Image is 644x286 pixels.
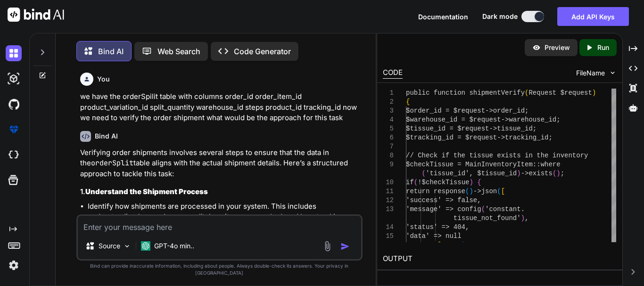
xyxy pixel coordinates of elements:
[454,214,521,222] span: tissue_not_found'
[406,134,553,141] span: $tracking_id = $request->tracking_id;
[497,188,501,195] span: (
[154,241,194,251] p: GPT-4o min..
[418,179,469,186] span: !$checkTissue
[6,147,22,163] img: cloudideIcon
[406,89,525,97] span: public function shipmentVerify
[383,124,394,133] div: 5
[485,205,525,213] span: 'constant.
[406,125,537,132] span: $tissue_id = $request->tissue_id;
[377,248,622,270] h2: OUTPUT
[8,8,64,22] img: Bind AI
[521,170,553,177] span: ->exists
[141,241,150,251] img: GPT-4o mini
[561,170,564,177] span: ;
[406,107,528,114] span: $order_id = $request->order_id;
[465,188,469,195] span: (
[406,179,414,186] span: if
[442,241,462,249] span: , 404
[88,201,361,233] li: Identify how shipments are processed in your system. This includes understanding how orders are s...
[383,205,394,214] div: 13
[322,241,333,252] img: attachment
[406,188,465,195] span: return response
[473,188,497,195] span: ->json
[501,188,505,195] span: [
[383,142,394,151] div: 7
[597,43,609,52] p: Run
[525,214,528,222] span: ,
[80,147,361,180] p: Verifying order shipments involves several steps to ensure that the data in the table aligns with...
[553,170,556,177] span: (
[528,89,592,97] span: Request $request
[383,133,394,142] div: 6
[383,232,394,241] div: 15
[6,122,22,138] img: premium
[532,43,541,52] img: preview
[6,45,22,61] img: darkChat
[383,151,394,160] div: 8
[383,196,394,205] div: 12
[383,98,394,106] div: 2
[521,214,525,222] span: )
[438,241,441,249] span: ]
[418,12,468,22] button: Documentation
[406,152,588,159] span: // Check if the tissue exists in the inventory
[99,241,120,251] p: Source
[76,262,363,277] p: Bind can provide inaccurate information, including about people. Always double-check its answers....
[340,242,350,251] img: icon
[406,98,410,106] span: {
[469,188,473,195] span: )
[383,89,394,98] div: 1
[383,223,394,232] div: 14
[477,179,481,186] span: {
[525,89,528,97] span: (
[481,205,485,213] span: (
[422,170,426,177] span: (
[383,106,394,115] div: 3
[6,257,22,273] img: settings
[556,170,560,177] span: )
[97,74,110,84] h6: You
[406,161,561,168] span: $checkTissue = MainInventoryItem::where
[462,241,465,249] span: )
[545,43,570,52] p: Preview
[482,12,518,21] span: Dark mode
[557,7,629,26] button: Add API Keys
[98,46,124,57] p: Bind AI
[406,196,481,204] span: 'success' => false,
[406,232,462,240] span: 'data' => null
[465,241,469,249] span: ;
[95,131,118,141] h6: Bind AI
[406,116,561,123] span: $warehouse_id = $request->warehouse_id;
[414,179,418,186] span: (
[80,91,361,123] p: we have the orderSpilit table with columns order_id order_item_id product_variation_id split_quan...
[469,179,473,186] span: )
[234,46,291,57] p: Code Generator
[80,187,361,197] h3: 1.
[418,13,468,21] span: Documentation
[383,241,394,250] div: 16
[406,223,469,231] span: 'status' => 404,
[383,67,403,79] div: CODE
[426,170,517,177] span: 'tissue_id', $tissue_id
[576,68,605,78] span: FileName
[85,187,208,196] strong: Understand the Shipment Process
[123,242,131,250] img: Pick Models
[6,96,22,112] img: githubDark
[383,187,394,196] div: 11
[91,158,133,168] code: orderSplit
[517,170,520,177] span: )
[592,89,596,97] span: )
[157,46,200,57] p: Web Search
[406,205,481,213] span: 'message' => config
[383,115,394,124] div: 4
[383,178,394,187] div: 10
[6,71,22,87] img: darkAi-studio
[383,160,394,169] div: 9
[609,69,617,77] img: chevron down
